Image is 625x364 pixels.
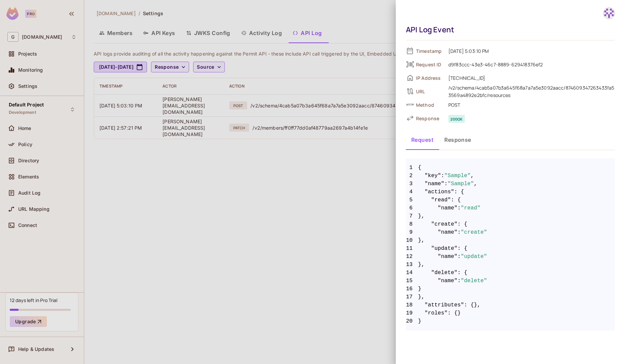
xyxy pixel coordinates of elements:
[406,285,418,293] span: 16
[438,277,458,285] span: "name"
[406,204,418,212] span: 6
[431,269,457,277] span: "delete"
[406,180,418,188] span: 3
[406,172,418,180] span: 2
[457,220,467,228] span: : {
[406,25,612,35] div: API Log Event
[448,309,461,317] span: : {}
[406,317,615,325] span: }
[438,253,458,261] span: "name"
[406,261,615,269] span: },
[418,164,421,172] span: {
[416,102,443,108] span: Method
[425,309,448,317] span: "roles"
[425,180,445,188] span: "name"
[406,164,418,172] span: 1
[439,131,477,148] button: Response
[457,269,467,277] span: : {
[416,48,443,54] span: Timestamp
[425,188,454,196] span: "actions"
[431,220,457,228] span: "create"
[448,115,465,123] span: 200 ok
[406,285,615,293] span: }
[425,172,441,180] span: "key"
[448,84,615,99] div: /v2/schema/4cab5a07b3a645f68a7a7a5e3092aacc/874609347263433fa53569a4892e2bfc/resources
[406,131,439,148] button: Request
[406,196,418,204] span: 5
[406,188,418,196] span: 4
[445,74,615,82] span: [TECHNICAL_ID]
[406,261,418,269] span: 13
[406,269,418,277] span: 14
[457,244,467,253] span: : {
[457,228,461,236] span: :
[406,212,615,220] span: },
[406,309,418,317] span: 19
[464,301,481,309] span: : {},
[406,228,418,236] span: 9
[406,293,418,301] span: 17
[416,61,443,68] span: Request ID
[406,317,418,325] span: 20
[406,212,418,220] span: 7
[445,47,615,55] span: [DATE] 5:03:10 PM
[445,60,615,68] span: d9f83ccc-43e3-46c7-8889-629418376ef2
[603,8,615,19] img: rishabh.shukla@gnapi.tech
[457,277,461,285] span: :
[438,228,458,236] span: "name"
[406,277,418,285] span: 15
[416,115,443,122] span: Response
[406,293,615,301] span: },
[441,172,444,180] span: :
[451,196,461,204] span: : {
[474,180,477,188] span: ,
[406,301,418,309] span: 18
[416,75,443,81] span: IP Address
[444,180,448,188] span: :
[425,301,464,309] span: "attributes"
[431,244,457,253] span: "update"
[416,88,443,95] span: URL
[431,196,451,204] span: "read"
[444,172,471,180] span: "Sample"
[461,204,481,212] span: "read"
[438,204,458,212] span: "name"
[406,253,418,261] span: 12
[471,172,474,180] span: ,
[406,220,418,228] span: 8
[448,180,474,188] span: "Sample"
[457,253,461,261] span: :
[445,101,615,109] span: POST
[406,236,418,244] span: 10
[457,204,461,212] span: :
[406,244,418,253] span: 11
[461,277,487,285] span: "delete"
[461,253,487,261] span: "update"
[406,236,615,244] span: },
[454,188,464,196] span: : {
[461,228,487,236] span: "create"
